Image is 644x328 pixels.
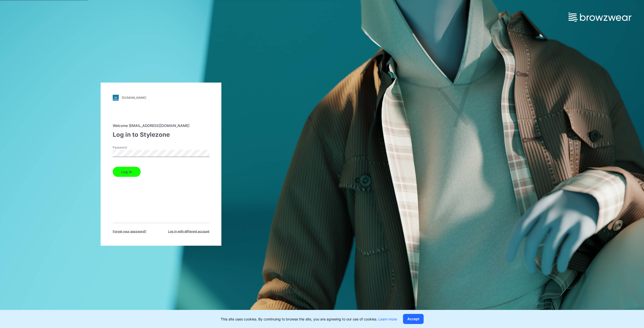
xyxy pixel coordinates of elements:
p: This site uses cookies. By continuing to browse the site, you are agreeing to our use of cookies. [221,316,397,322]
img: svg+xml;base64,PHN2ZyB3aWR0aD0iMjgiIGhlaWdodD0iMjgiIHZpZXdCb3g9IjAgMCAyOCAyOCIgZmlsbD0ibm9uZSIgeG... [113,95,119,101]
div: [DOMAIN_NAME] [122,96,146,100]
div: Log in to Stylezone [113,130,209,139]
span: Log in with different account [168,229,209,233]
img: browzwear-logo.73288ffb.svg [569,13,631,22]
a: [DOMAIN_NAME] [113,95,209,101]
button: Log in [113,167,141,177]
button: Accept [403,314,424,324]
a: Learn more [378,317,397,321]
div: Welcome [EMAIL_ADDRESS][DOMAIN_NAME] [113,123,209,128]
span: Forget your password? [113,229,146,233]
label: Password [113,145,148,150]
